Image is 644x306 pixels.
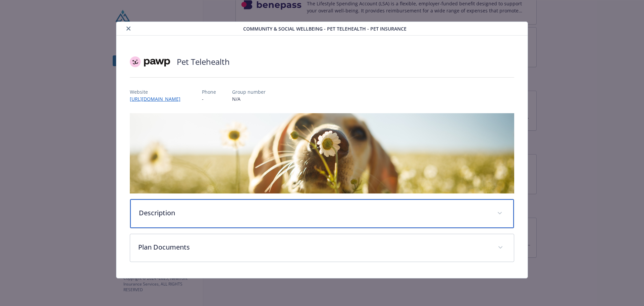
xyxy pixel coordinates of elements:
[232,88,266,95] p: Group number
[202,88,216,95] p: Phone
[139,208,489,218] p: Description
[138,242,490,252] p: Plan Documents
[130,199,514,228] div: Description
[130,234,514,262] div: Plan Documents
[243,25,407,32] span: Community & Social Wellbeing - Pet Telehealth - Pet Insurance
[232,95,266,102] p: N/A
[130,88,186,95] p: Website
[130,113,515,193] img: banner
[130,52,170,72] img: Pawp
[64,21,580,278] div: details for plan Community & Social Wellbeing - Pet Telehealth - Pet Insurance
[177,56,230,68] h2: Pet Telehealth
[202,95,216,102] p: -
[124,25,132,33] button: close
[130,96,186,102] a: [URL][DOMAIN_NAME]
